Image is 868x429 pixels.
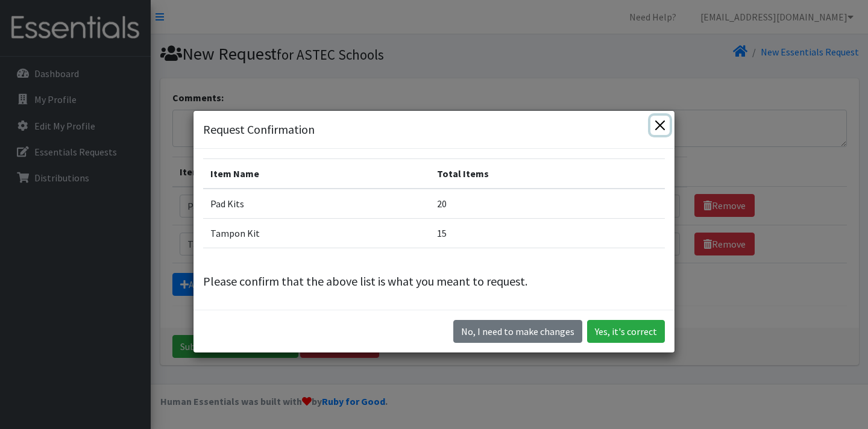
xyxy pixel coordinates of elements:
[203,158,430,189] th: Item Name
[430,189,665,219] td: 20
[650,116,670,135] button: Close
[453,320,582,343] button: No I need to make changes
[430,158,665,189] th: Total Items
[203,218,430,248] td: Tampon Kit
[430,218,665,248] td: 15
[587,320,665,343] button: Yes, it's correct
[203,272,665,290] p: Please confirm that the above list is what you meant to request.
[203,121,315,139] h5: Request Confirmation
[203,189,430,219] td: Pad Kits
